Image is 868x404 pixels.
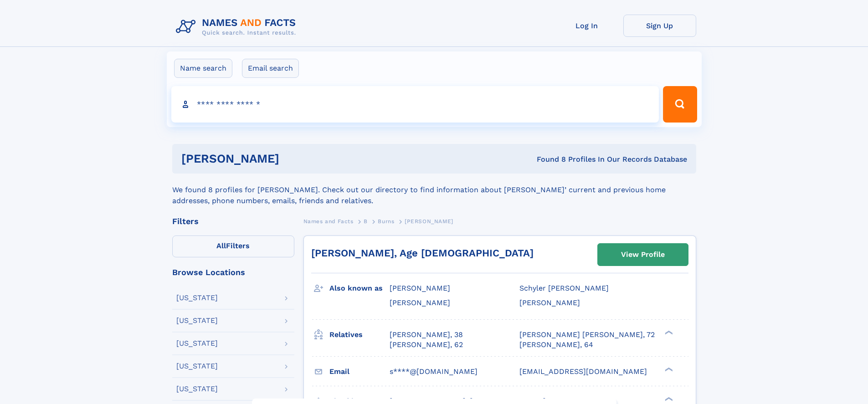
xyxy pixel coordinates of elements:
[519,284,609,292] span: Schyler [PERSON_NAME]
[390,330,463,340] a: [PERSON_NAME], 38
[171,86,659,123] input: search input
[303,215,354,227] a: Names and Facts
[390,298,450,307] span: [PERSON_NAME]
[519,340,593,350] a: [PERSON_NAME], 64
[172,217,294,225] div: Filters
[172,268,294,276] div: Browse Locations
[663,86,697,123] button: Search Button
[176,317,218,324] div: [US_STATE]
[176,340,218,347] div: [US_STATE]
[550,15,623,37] a: Log In
[176,294,218,302] div: [US_STATE]
[621,244,665,265] div: View Profile
[216,241,226,250] span: All
[329,281,390,296] h3: Also known as
[172,15,303,39] img: Logo Names and Facts
[311,247,534,259] a: [PERSON_NAME], Age [DEMOGRAPHIC_DATA]
[174,59,232,78] label: Name search
[176,385,218,393] div: [US_STATE]
[405,218,453,225] span: [PERSON_NAME]
[519,367,647,376] span: [EMAIL_ADDRESS][DOMAIN_NAME]
[242,59,299,78] label: Email search
[519,298,580,307] span: [PERSON_NAME]
[378,218,394,225] span: Burns
[329,327,390,343] h3: Relatives
[364,218,368,225] span: B
[329,364,390,379] h3: Email
[408,154,687,164] div: Found 8 Profiles In Our Records Database
[172,174,696,206] div: We found 8 profiles for [PERSON_NAME]. Check out our directory to find information about [PERSON_...
[378,215,394,227] a: Burns
[623,15,696,37] a: Sign Up
[663,396,673,402] div: ❯
[390,284,450,292] span: [PERSON_NAME]
[663,366,673,372] div: ❯
[390,340,463,350] a: [PERSON_NAME], 62
[519,330,655,340] a: [PERSON_NAME] [PERSON_NAME], 72
[181,153,408,164] h1: [PERSON_NAME]
[172,235,294,257] label: Filters
[176,363,218,370] div: [US_STATE]
[663,329,673,335] div: ❯
[598,244,688,266] a: View Profile
[364,215,368,227] a: B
